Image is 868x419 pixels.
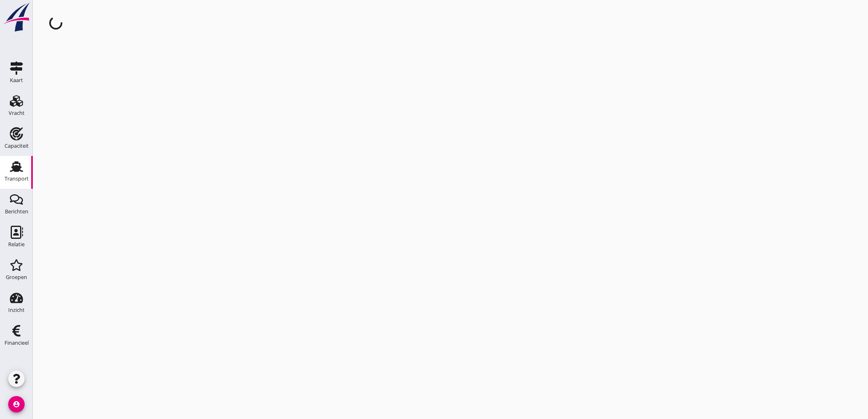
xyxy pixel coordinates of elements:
[5,143,29,149] div: Capaciteit
[6,275,27,280] div: Groepen
[2,2,31,32] img: logo-small.a267ee39.svg
[10,78,23,83] div: Kaart
[5,176,29,181] div: Transport
[5,209,28,214] div: Berichten
[8,242,25,247] div: Relatie
[9,110,25,116] div: Vracht
[8,307,25,313] div: Inzicht
[8,396,25,412] i: account_circle
[5,340,29,346] div: Financieel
